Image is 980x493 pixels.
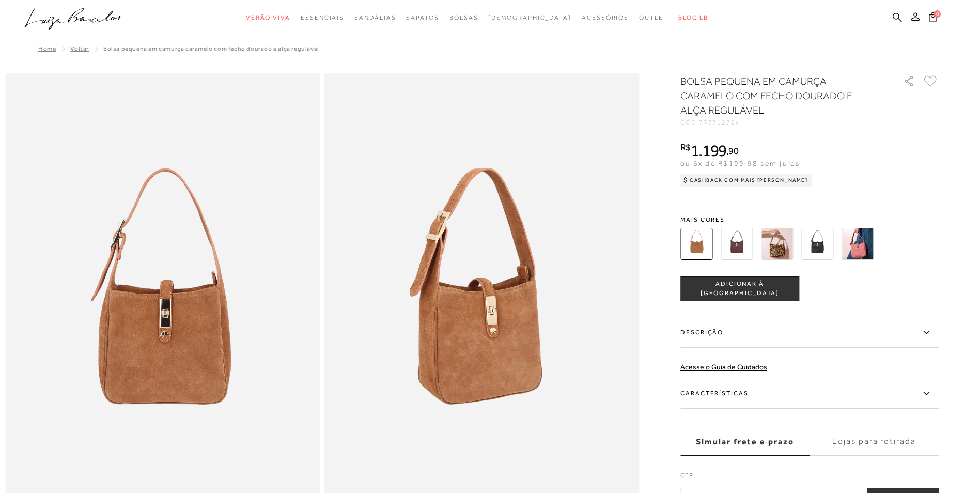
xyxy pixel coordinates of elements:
[406,8,439,27] a: noSubCategoriesText
[680,428,810,456] label: Simular frete e prazo
[354,14,396,21] span: Sandálias
[699,119,740,126] span: 777712724
[934,10,941,18] span: 0
[680,363,767,371] a: Acesse o Guia de Cuidados
[728,145,738,156] span: 90
[842,228,874,260] img: BOLSA PEQUENA EM COURO ROSA QUARTZO COM FECHO DOURADO E ALÇA REGULÁVEL
[680,217,939,223] span: Mais cores
[680,471,939,485] label: CEP
[680,228,712,260] img: BOLSA PEQUENA EM CAMURÇA CARAMELO COM FECHO DOURADO E ALÇA REGULÁVEL
[680,379,939,409] label: Características
[38,45,56,52] a: Home
[680,159,800,167] span: ou 6x de R$199,98 sem juros
[301,8,344,27] a: noSubCategoriesText
[680,276,799,301] button: ADICIONAR À [GEOGRAPHIC_DATA]
[678,14,708,21] span: BLOG LB
[354,8,396,27] a: noSubCategoriesText
[103,45,319,52] span: BOLSA PEQUENA EM CAMURÇA CARAMELO COM FECHO DOURADO E ALÇA REGULÁVEL
[246,8,290,27] a: noSubCategoriesText
[726,146,738,156] i: ,
[761,228,793,260] img: BOLSA PEQUENA EM COURO ONÇA COM FECHO DOURADO E ALÇA REGULÁVEL
[246,14,290,21] span: Verão Viva
[680,143,691,152] i: R$
[678,8,708,27] a: BLOG LB
[70,45,89,52] a: Voltar
[691,141,727,160] span: 1.199
[301,14,344,21] span: Essenciais
[681,280,799,298] span: ADICIONAR À [GEOGRAPHIC_DATA]
[488,8,571,27] a: noSubCategoriesText
[721,228,753,260] img: BOLSA PEQUENA EM COURO CAFÉ COM FECHO DOURADO E ALÇA REGULÁVEL
[926,11,940,25] button: 0
[449,8,478,27] a: noSubCategoriesText
[680,119,887,126] div: CÓD:
[639,14,668,21] span: Outlet
[680,174,812,187] div: Cashback com Mais [PERSON_NAME]
[801,228,833,260] img: BOLSA PEQUENA EM COURO PRETO COM FECHO DOURADO E ALÇA REGULÁVEL
[406,14,439,21] span: Sapatos
[639,8,668,27] a: noSubCategoriesText
[449,14,478,21] span: Bolsas
[680,318,939,348] label: Descrição
[488,14,571,21] span: [DEMOGRAPHIC_DATA]
[680,74,874,117] h1: BOLSA PEQUENA EM CAMURÇA CARAMELO COM FECHO DOURADO E ALÇA REGULÁVEL
[582,14,629,21] span: Acessórios
[810,428,939,456] label: Lojas para retirada
[582,8,629,27] a: noSubCategoriesText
